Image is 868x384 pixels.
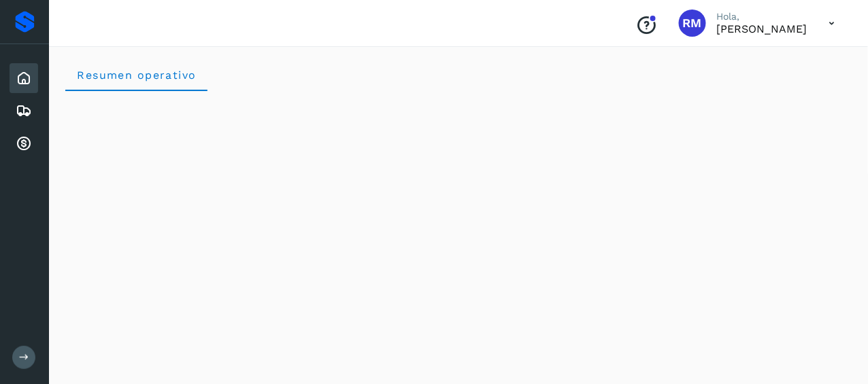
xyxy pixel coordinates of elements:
[10,63,38,93] div: Inicio
[717,11,807,22] p: Hola,
[10,96,38,126] div: Embarques
[76,69,197,82] span: Resumen operativo
[10,128,38,158] div: Cuentas por cobrar
[717,22,807,35] p: RICARDO MONTEMAYOR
